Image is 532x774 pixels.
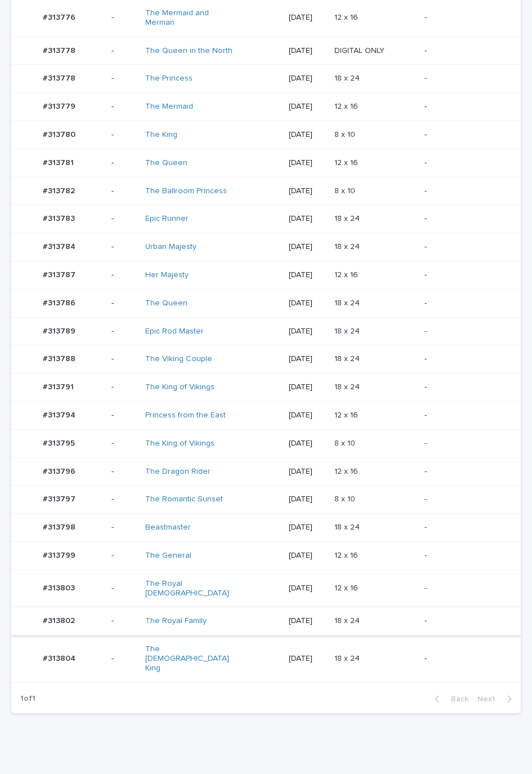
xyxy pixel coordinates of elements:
tr: #313802#313802 -The Royal Family [DATE]18 x 2418 x 24 - [11,607,521,635]
p: - [424,495,503,504]
p: #313787 [43,268,78,280]
p: 18 x 24 [334,380,362,392]
tr: #313778#313778 -The Queen in the North [DATE]DIGITAL ONLYDIGITAL ONLY - [11,37,521,65]
p: [DATE] [289,354,325,364]
tr: #313798#313798 -Beastmaster [DATE]18 x 2418 x 24 - [11,514,521,542]
p: 12 x 16 [334,100,360,112]
tr: #313783#313783 -Epic Runner [DATE]18 x 2418 x 24 - [11,205,521,233]
p: - [424,411,503,420]
tr: #313784#313784 -Urban Majesty [DATE]18 x 2418 x 24 - [11,233,521,261]
p: #313802 [43,614,77,626]
p: #313788 [43,352,78,364]
p: - [424,158,503,168]
p: - [111,523,136,532]
tr: #313782#313782 -The Ballroom Princess [DATE]8 x 108 x 10 - [11,177,521,205]
p: #313791 [43,380,76,392]
p: #313786 [43,296,78,308]
p: 12 x 16 [334,581,360,593]
p: 18 x 24 [334,240,362,252]
a: The General [145,551,191,561]
tr: #313781#313781 -The Queen [DATE]12 x 1612 x 16 - [11,149,521,177]
p: 18 x 24 [334,296,362,308]
p: [DATE] [289,186,325,196]
span: Next [477,695,502,703]
a: Princess from the East [145,411,226,420]
p: #313794 [43,408,78,420]
p: #313782 [43,184,77,196]
a: Epic Runner [145,214,189,224]
p: 12 x 16 [334,156,360,168]
p: DIGITAL ONLY [334,44,387,56]
p: - [424,74,503,83]
p: 12 x 16 [334,268,360,280]
p: - [111,214,136,224]
p: 18 x 24 [334,72,362,83]
p: - [111,551,136,561]
p: #313799 [43,549,78,561]
p: - [424,186,503,196]
p: #313803 [43,581,77,593]
p: 18 x 24 [334,614,362,626]
p: [DATE] [289,551,325,561]
p: 12 x 16 [334,11,360,23]
p: - [424,439,503,448]
span: Back [444,695,468,703]
p: - [424,523,503,532]
p: 12 x 16 [334,408,360,420]
a: The Mermaid [145,102,193,112]
p: - [111,186,136,196]
button: Back [426,694,473,704]
a: The Royal Family [145,616,207,626]
a: The King [145,130,177,140]
tr: #313794#313794 -Princess from the East [DATE]12 x 1612 x 16 - [11,401,521,429]
p: #313781 [43,156,76,168]
p: - [111,495,136,504]
p: - [111,46,136,56]
p: - [111,354,136,364]
p: 18 x 24 [334,352,362,364]
tr: #313804#313804 -The [DEMOGRAPHIC_DATA] King [DATE]18 x 2418 x 24 - [11,635,521,682]
a: The Viking Couple [145,354,212,364]
a: Beastmaster [145,523,191,532]
p: [DATE] [289,158,325,168]
p: - [424,13,503,23]
p: 18 x 24 [334,212,362,224]
p: - [111,616,136,626]
a: The Queen [145,158,187,168]
a: The King of Vikings [145,382,214,392]
p: #313778 [43,44,78,56]
p: [DATE] [289,102,325,112]
p: [DATE] [289,411,325,420]
p: #313797 [43,492,78,504]
p: - [424,242,503,252]
p: - [111,467,136,477]
a: The [DEMOGRAPHIC_DATA] King [145,644,239,673]
p: - [111,654,136,664]
a: The Queen [145,299,187,308]
p: 8 x 10 [334,184,357,196]
p: [DATE] [289,242,325,252]
p: 12 x 16 [334,549,360,561]
p: - [424,102,503,112]
p: [DATE] [289,74,325,83]
a: The Princess [145,74,193,83]
p: - [424,354,503,364]
p: - [111,327,136,336]
a: The Mermaid and Merman [145,8,239,28]
a: The Queen in the North [145,46,233,56]
p: - [111,299,136,308]
p: #313804 [43,652,78,664]
tr: #313791#313791 -The King of Vikings [DATE]18 x 2418 x 24 - [11,373,521,402]
a: Epic Rod Master [145,327,204,336]
button: Next [473,694,521,704]
tr: #313796#313796 -The Dragon Rider [DATE]12 x 1612 x 16 - [11,457,521,486]
p: 18 x 24 [334,521,362,532]
p: [DATE] [289,46,325,56]
p: - [111,74,136,83]
p: [DATE] [289,130,325,140]
p: 18 x 24 [334,324,362,336]
p: 8 x 10 [334,437,357,448]
p: - [424,299,503,308]
p: [DATE] [289,495,325,504]
p: [DATE] [289,523,325,532]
